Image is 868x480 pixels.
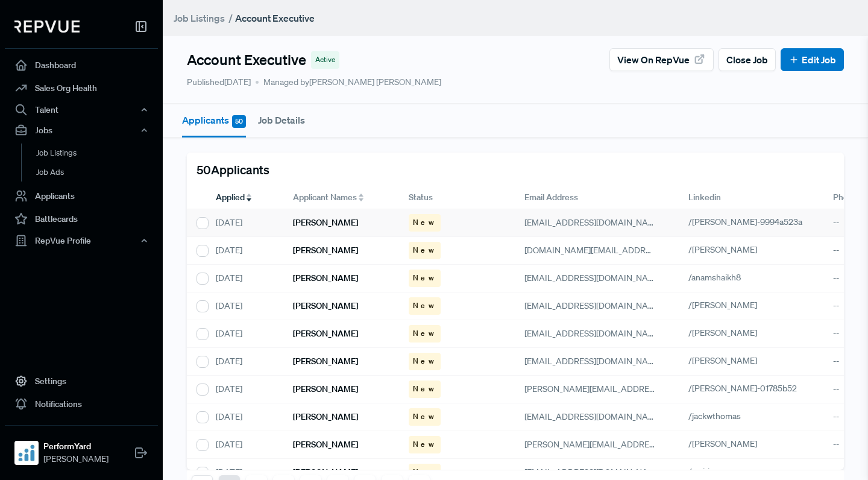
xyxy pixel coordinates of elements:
strong: Account Executive [235,12,315,24]
span: Linkedin [688,191,721,204]
span: New [413,411,436,422]
a: Notifications [5,393,158,415]
span: /[PERSON_NAME] [688,300,757,311]
a: /[PERSON_NAME]-9994a523a [688,216,816,227]
h6: [PERSON_NAME] [293,467,358,478]
span: New [413,356,436,367]
div: [DATE] [206,237,283,265]
span: New [413,328,436,339]
span: Managed by [PERSON_NAME] [PERSON_NAME] [256,76,441,89]
span: / [228,12,233,24]
h6: [PERSON_NAME] [293,301,358,311]
div: [DATE] [206,431,283,459]
button: Job Details [258,104,305,136]
h6: [PERSON_NAME] [293,384,358,394]
a: /[PERSON_NAME] [688,438,771,449]
span: [EMAIL_ADDRESS][DOMAIN_NAME] [524,328,662,339]
span: [PERSON_NAME][EMAIL_ADDRESS][PERSON_NAME][DOMAIN_NAME] [524,439,793,450]
a: Battlecards [5,207,158,230]
button: Applicants [182,104,246,137]
h6: [PERSON_NAME] [293,412,358,422]
span: New [413,384,436,394]
h6: [PERSON_NAME] [293,245,358,256]
span: /anamshaikh8 [688,272,741,283]
span: Active [315,54,335,65]
p: Published [DATE] [187,76,251,89]
span: /[PERSON_NAME] [688,327,757,338]
div: Toggle SortBy [283,186,399,209]
span: Email Address [524,191,578,204]
span: New [413,245,436,256]
span: [PERSON_NAME] [43,453,108,466]
div: [DATE] [206,348,283,376]
h4: Account Executive [187,51,306,69]
a: Job Listings [21,144,174,163]
span: [EMAIL_ADDRESS][DOMAIN_NAME] [524,467,662,478]
button: Talent [5,99,158,120]
span: /[PERSON_NAME]-01785b52 [688,383,797,394]
span: New [413,300,436,311]
a: Sales Org Health [5,77,158,99]
button: Edit Job [781,48,844,71]
div: [DATE] [206,292,283,320]
a: /jackwthomas [688,411,755,422]
span: [EMAIL_ADDRESS][DOMAIN_NAME] [524,411,662,422]
button: RepVue Profile [5,230,158,251]
a: /msirico [688,466,732,477]
span: /jackwthomas [688,411,741,422]
span: /msirico [688,466,719,477]
a: /[PERSON_NAME] [688,300,771,311]
div: Toggle SortBy [206,186,283,209]
h6: [PERSON_NAME] [293,273,358,283]
h6: [PERSON_NAME] [293,356,358,367]
h6: [PERSON_NAME] [293,440,358,450]
span: New [413,273,436,283]
button: View on RepVue [609,48,714,71]
a: /[PERSON_NAME] [688,355,771,366]
h6: [PERSON_NAME] [293,218,358,228]
span: /[PERSON_NAME] [688,355,757,366]
span: Status [409,191,433,204]
div: [DATE] [206,403,283,431]
img: RepVue [14,21,80,33]
div: [DATE] [206,320,283,348]
span: Applied [216,191,245,204]
span: [EMAIL_ADDRESS][DOMAIN_NAME] [524,300,662,311]
button: Jobs [5,120,158,141]
span: [EMAIL_ADDRESS][DOMAIN_NAME] [524,273,662,283]
h5: 50 Applicants [197,162,269,177]
a: Dashboard [5,54,158,77]
a: /[PERSON_NAME] [688,244,771,255]
h6: [PERSON_NAME] [293,329,358,339]
span: Close Job [726,52,768,67]
a: /[PERSON_NAME]-01785b52 [688,383,811,394]
span: [DOMAIN_NAME][EMAIL_ADDRESS][DOMAIN_NAME] [524,245,729,256]
div: [DATE] [206,376,283,403]
a: Job Ads [21,163,174,182]
a: PerformYardPerformYard[PERSON_NAME] [5,425,158,470]
span: New [413,439,436,450]
div: [DATE] [206,265,283,292]
a: Job Listings [174,11,225,25]
span: /[PERSON_NAME] [688,438,757,449]
span: New [413,217,436,228]
a: /anamshaikh8 [688,272,755,283]
span: View on RepVue [617,52,690,67]
span: 50 [232,115,246,128]
span: New [413,467,436,478]
div: [DATE] [206,209,283,237]
a: Settings [5,370,158,393]
span: [EMAIL_ADDRESS][DOMAIN_NAME] [524,356,662,367]
a: Applicants [5,185,158,207]
a: /[PERSON_NAME] [688,327,771,338]
button: Close Job [719,48,776,71]
span: [EMAIL_ADDRESS][DOMAIN_NAME] [524,217,662,228]
span: Applicant Names [293,191,357,204]
span: [PERSON_NAME][EMAIL_ADDRESS][DOMAIN_NAME] [524,384,728,394]
span: /[PERSON_NAME]-9994a523a [688,216,802,227]
strong: PerformYard [43,440,108,453]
